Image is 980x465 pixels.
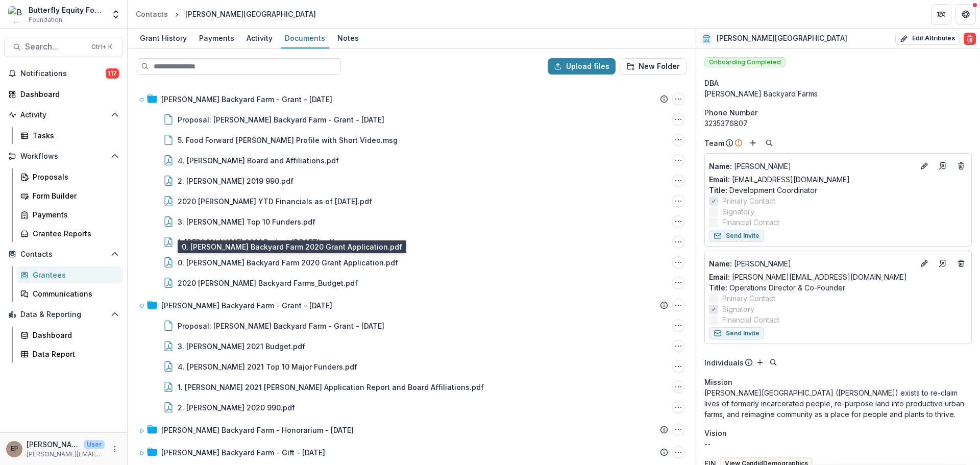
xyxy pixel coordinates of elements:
[27,450,105,459] p: [PERSON_NAME][EMAIL_ADDRESS][DOMAIN_NAME]
[178,114,384,125] div: Proposal: [PERSON_NAME] Backyard Farm - Grant - [DATE]
[935,255,951,272] a: Go to contact
[722,314,779,325] span: Financial Contact
[135,252,689,273] div: 0. [PERSON_NAME] Backyard Farm 2020 Grant Application.pdf0. ALMA Backyard Farm 2020 Grant Applica...
[11,446,18,452] div: Emily Parker
[672,113,684,126] button: Proposal: ALMA Backyard Farm - Grant - 12/17/2020 Options
[672,154,684,166] button: 4. ALMA Board and Affiliations.pdf Options
[709,283,727,292] span: Title :
[16,225,123,242] a: Grantee Reports
[161,94,332,105] div: [PERSON_NAME] Backyard Farm - Grant - [DATE]
[132,7,320,21] nav: breadcrumb
[333,31,363,45] div: Notes
[709,161,914,172] a: Name: [PERSON_NAME]
[135,232,689,252] div: 1. [PERSON_NAME] 2021 Budget (DRAFT).pdf1. ALMA 2021 Budget (DRAFT).pdf Options
[135,130,689,150] div: 5. Food Forward [PERSON_NAME] Profile with Short Video.msg5. Food Forward ALMA Profile with Short...
[672,340,684,352] button: 3. ALMA 2021 Budget.pdf Options
[704,57,786,67] span: Onboarding Completed
[89,41,114,53] div: Ctrl + K
[132,7,172,21] a: Contacts
[672,195,684,207] button: 2020 Alma YTD Financials as of 8-31-20.pdf Options
[135,170,689,191] div: 2. [PERSON_NAME] 2019 990.pdf2. ALMA 2019 990.pdf Options
[33,172,115,182] div: Proposals
[548,58,616,75] button: Upload files
[709,273,730,281] span: Email:
[704,107,757,118] span: Phone Number
[20,250,107,259] span: Contacts
[135,397,689,418] div: 2. [PERSON_NAME] 2020 990.pdf2. ALMA 2020 990.pdf Options
[135,89,689,109] div: [PERSON_NAME] Backyard Farm - Grant - [DATE]ALMA Backyard Farm - Grant - 12/17/2020 Options
[620,58,687,75] button: New Folder
[8,6,24,22] img: Butterfly Equity Foundation
[109,4,123,25] button: Open entity switcher
[135,191,689,211] div: 2020 [PERSON_NAME] YTD Financials as of [DATE].pdf2020 Alma YTD Financials as of 8-31-20.pdf Options
[29,15,62,25] span: Foundation
[135,420,689,440] div: [PERSON_NAME] Backyard Farm - Honorarium - [DATE]ALMA Backyard Farm - Honorarium - 10/31/2022 Opt...
[709,272,907,282] a: Email: [PERSON_NAME][EMAIL_ADDRESS][DOMAIN_NAME]
[136,29,191,48] a: Grant History
[709,185,967,195] p: Development Coordinator
[754,356,766,369] button: Add
[4,306,123,323] button: Open Data & Reporting
[33,228,115,239] div: Grantee Reports
[178,155,339,166] div: 4. [PERSON_NAME] Board and Affiliations.pdf
[16,206,123,223] a: Payments
[672,446,684,458] button: ALMA Backyard Farm - Gift - 12/13/2022 Options
[178,341,305,352] div: 3. [PERSON_NAME] 2021 Budget.pdf
[16,168,123,185] a: Proposals
[672,320,684,332] button: Proposal: ALMA Backyard Farm - Grant - 12/14/2021 Options
[16,187,123,204] a: Form Builder
[672,401,684,413] button: 2. ALMA 2020 990.pdf Options
[135,273,689,293] div: 2020 [PERSON_NAME] Backyard Farms_Budget.pdf2020 ALMA Backyard Farms_Budget.pdf Options
[704,377,732,387] span: Mission
[281,31,329,45] div: Documents
[161,300,332,311] div: [PERSON_NAME] Backyard Farm - Grant - [DATE]
[709,175,730,184] span: Email:
[4,86,123,103] a: Dashboard
[964,33,976,45] button: Delete
[109,443,121,455] button: More
[135,356,689,377] div: 4. [PERSON_NAME] 2021 Top 10 Major Funders.pdf4. ALMA 2021 Top 10 Major Funders.pdf Options
[33,130,115,141] div: Tasks
[135,109,689,130] div: Proposal: [PERSON_NAME] Backyard Farm - Grant - [DATE]Proposal: ALMA Backyard Farm - Grant - 12/1...
[33,209,115,220] div: Payments
[895,33,960,45] button: Edit Attributes
[709,259,732,268] span: Name :
[136,9,168,19] div: Contacts
[672,381,684,393] button: 1. ALMA 2021 Grant Application Report and Board Affiliations.pdf Options
[722,206,754,217] span: Signatory
[20,152,107,161] span: Workflows
[136,31,191,45] div: Grant History
[178,257,398,268] div: 0. [PERSON_NAME] Backyard Farm 2020 Grant Application.pdf
[178,321,384,331] div: Proposal: [PERSON_NAME] Backyard Farm - Grant - [DATE]
[84,440,105,449] p: User
[672,215,684,228] button: 3. ALMA Top 10 Funders.pdf Options
[16,346,123,362] a: Data Report
[135,442,689,462] div: [PERSON_NAME] Backyard Farm - Gift - [DATE]ALMA Backyard Farm - Gift - 12/13/2022 Options
[4,65,123,82] button: Notifications117
[135,211,689,232] div: 3. [PERSON_NAME] Top 10 Funders.pdf3. ALMA Top 10 Funders.pdf Options
[242,29,277,48] a: Activity
[672,236,684,248] button: 1. ALMA 2021 Budget (DRAFT).pdf Options
[704,88,972,99] div: [PERSON_NAME] Backyard Farms
[704,138,724,149] p: Team
[918,257,930,270] button: Edit
[709,327,764,339] button: Send Invite
[709,230,764,242] button: Send Invite
[704,357,744,368] p: Individuals
[955,160,967,172] button: Deletes
[20,111,107,119] span: Activity
[672,360,684,373] button: 4. ALMA 2021 Top 10 Major Funders.pdf Options
[709,282,967,293] p: Operations Director & Co-Founder
[767,356,779,369] button: Search
[4,246,123,262] button: Open Contacts
[106,68,119,79] span: 117
[931,4,951,25] button: Partners
[33,270,115,280] div: Grantees
[25,42,85,52] span: Search...
[242,31,277,45] div: Activity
